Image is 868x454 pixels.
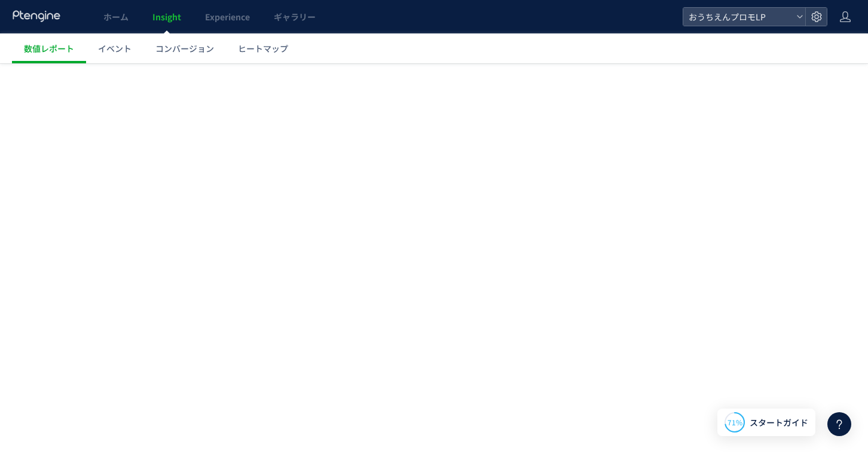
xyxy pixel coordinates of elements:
[103,11,129,23] span: ホーム
[728,417,742,427] span: 71%
[152,11,181,23] span: Insight
[274,11,316,23] span: ギャラリー
[205,11,250,23] span: Experience
[24,42,74,54] span: 数値レポート
[155,42,214,54] span: コンバージョン
[98,42,132,54] span: イベント
[750,416,808,429] span: スタートガイド
[685,8,791,26] span: おうちえんプロモLP
[238,42,288,54] span: ヒートマップ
